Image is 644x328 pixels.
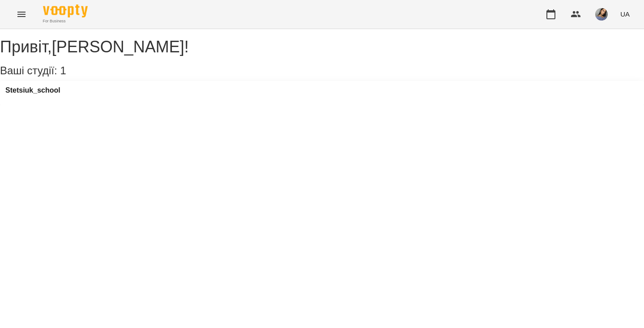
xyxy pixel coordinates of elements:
span: For Business [43,18,88,24]
button: UA [617,6,633,22]
button: Menu [11,4,32,25]
img: a9ed6672118afdce51a0f4fc99d29dc6.jpg [595,8,608,21]
a: Stetsiuk_school [5,86,60,94]
img: Voopty Logo [43,4,88,17]
span: 1 [60,64,66,77]
span: UA [620,9,630,19]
